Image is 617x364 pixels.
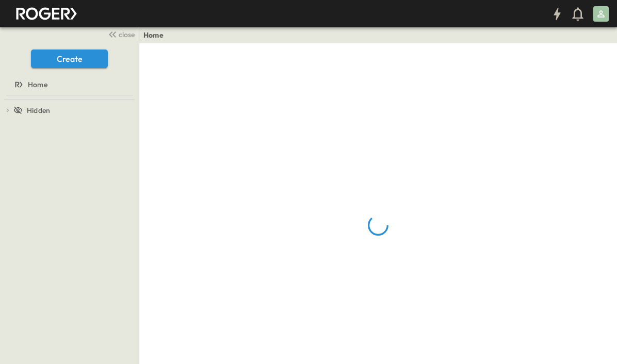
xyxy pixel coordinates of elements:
span: Home [28,79,47,90]
nav: breadcrumbs [143,30,170,40]
span: Hidden [27,105,50,115]
button: Create [31,49,108,68]
a: Home [2,77,135,92]
a: Home [143,30,164,40]
button: close [104,27,137,41]
span: close [119,29,135,40]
